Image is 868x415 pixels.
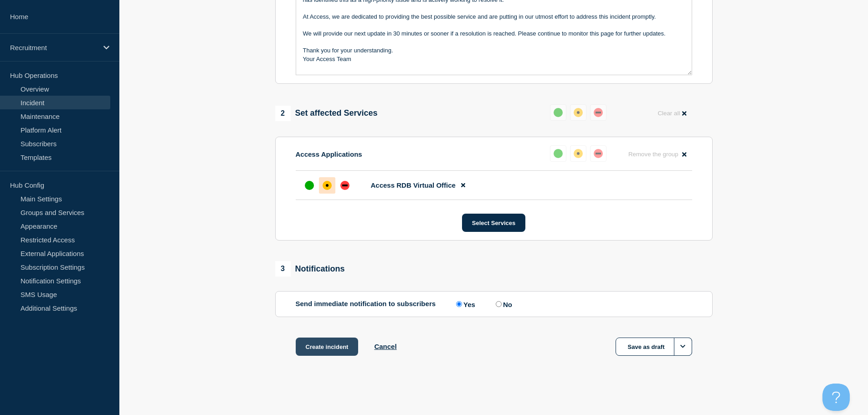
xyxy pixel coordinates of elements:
p: Your Access Team [303,55,685,63]
button: affected [570,104,586,121]
div: up [554,108,563,117]
button: Cancel [374,343,396,350]
button: Select Services [462,214,525,232]
button: up [550,145,566,162]
div: up [305,181,314,190]
button: Create incident [296,338,359,356]
button: affected [570,145,586,162]
button: down [590,104,606,121]
iframe: Help Scout Beacon - Open [822,384,850,411]
div: affected [323,181,332,190]
div: down [340,181,349,190]
button: Options [674,338,692,356]
button: down [590,145,606,162]
input: Yes [456,301,462,307]
p: Access Applications [296,150,362,158]
div: affected [574,149,583,158]
button: Remove the group [623,145,692,163]
p: Send immediate notification to subscribers [296,300,436,308]
div: down [594,108,603,117]
p: At Access, we are dedicated to providing the best possible service and are putting in our utmost ... [303,13,685,21]
div: affected [574,108,583,117]
div: Set affected Services [275,106,378,121]
button: up [550,104,566,121]
div: down [594,149,603,158]
label: Yes [454,300,475,308]
p: We will provide our next update in 30 minutes or sooner if a resolution is reached. Please contin... [303,30,685,38]
p: Recruitment [10,44,98,51]
p: Thank you for your understanding. [303,46,685,55]
span: 3 [275,261,291,277]
button: Clear all [652,104,692,122]
span: 2 [275,106,291,121]
div: Send immediate notification to subscribers [296,300,692,308]
div: Notifications [275,261,345,277]
input: No [496,301,502,307]
div: up [554,149,563,158]
span: Remove the group [628,151,678,158]
button: Save as draft [616,338,692,356]
span: Access RDB Virtual Office [371,181,456,189]
label: No [493,300,512,308]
